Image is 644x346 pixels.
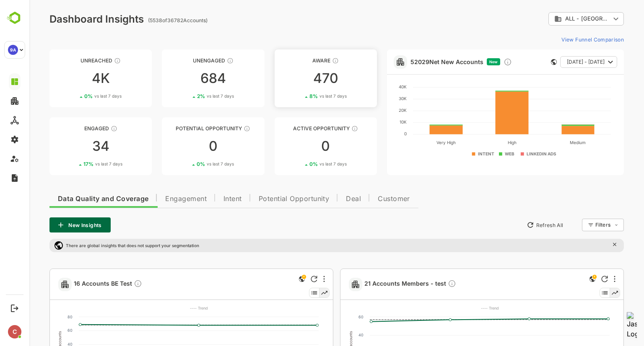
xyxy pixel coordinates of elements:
[177,161,205,167] span: vs last 7 days
[38,328,43,333] text: 60
[451,306,469,310] text: ---- Trend
[245,139,348,153] div: 0
[65,93,92,99] span: vs last 7 days
[245,117,348,175] a: Active OpportunityThese accounts have open opportunities which might be at any of the Sales Stage...
[584,276,586,282] div: More
[474,58,483,66] div: Discover new ICP-fit accounts showing engagement — via intent surges, anonymous website visits, L...
[168,93,205,99] div: 2 %
[294,276,296,282] div: More
[54,161,93,167] div: 17 %
[136,196,177,202] span: Engagement
[161,306,179,310] text: ---- Trend
[525,15,581,23] div: ALL - Denmark
[280,161,317,167] div: 0 %
[4,10,26,26] img: BambooboxLogoMark.f1c84d78b4c51b1a7b5f700c9845e183.svg
[20,13,114,25] div: Dashboard Insights
[8,325,21,338] div: C
[369,96,377,101] text: 30K
[497,151,527,156] text: LINKEDIN ADS
[493,218,538,232] button: Refresh All
[29,196,119,202] span: Data Quality and Coverage
[119,17,178,23] ag: ( 5538 of 36782 Accounts)
[348,196,381,202] span: Customer
[418,279,427,289] div: Description not present
[369,84,377,89] text: 40K
[245,49,348,107] a: AwareThese accounts have just entered the buying cycle and need further nurturing4708%vs last 7 days
[317,196,332,202] span: Deal
[20,49,122,107] a: UnreachedThese accounts have not been engaged with for a defined time period4K0%vs last 7 days
[267,274,278,285] div: This is a global insight. Segment selection is not applicable for this view
[132,57,235,64] div: Unengaged
[280,93,317,99] div: 8 %
[132,125,235,132] div: Potential Opportunity
[370,119,377,124] text: 10K
[132,117,235,175] a: Potential OpportunityThese accounts are MQAs and can be passed on to Inside Sales00%vs last 7 days
[522,59,527,65] div: This card does not support filter and segments
[245,125,348,132] div: Active Opportunity
[8,45,18,55] div: 9A
[214,125,221,132] div: These accounts are MQAs and can be passed on to Inside Sales
[20,72,122,85] div: 4K
[20,217,81,232] button: New Insights
[44,279,116,289] a: 16 Accounts BE TestDescription not present
[38,315,43,319] text: 80
[36,243,170,248] p: There are global insights that does not support your segmentation
[9,302,20,314] button: Logout
[538,57,575,67] span: [DATE] - [DATE]
[335,279,430,289] a: 21 Accounts Members - testDescription not present
[531,56,588,68] button: [DATE] - [DATE]
[20,57,122,64] div: Unreached
[167,161,205,167] div: 0 %
[540,140,556,145] text: Medium
[104,279,113,289] div: Description not present
[407,140,426,145] text: Very High
[20,117,122,175] a: EngagedThese accounts are warm, further nurturing would qualify them to MQAs3417%vs last 7 days
[132,139,235,153] div: 0
[20,139,122,153] div: 34
[335,279,427,289] span: 21 Accounts Members - test
[519,11,595,27] div: ALL - [GEOGRAPHIC_DATA]
[303,57,309,64] div: These accounts have just entered the buying cycle and need further nurturing
[55,93,92,99] div: 0 %
[197,57,204,64] div: These accounts have not shown enough engagement and need nurturing
[290,93,317,99] span: vs last 7 days
[565,217,595,232] div: Filters
[290,161,317,167] span: vs last 7 days
[281,276,288,282] div: Refresh
[245,57,348,64] div: Aware
[132,49,235,107] a: UnengagedThese accounts have not shown enough engagement and need nurturing6842%vs last 7 days
[475,151,485,156] text: WEB
[229,196,300,202] span: Potential Opportunity
[245,72,348,85] div: 470
[85,57,91,64] div: These accounts have not been engaged with for a defined time period
[369,108,377,113] text: 20K
[529,33,595,46] button: View Funnel Comparison
[132,72,235,85] div: 684
[66,161,93,167] span: vs last 7 days
[381,58,454,65] a: 52029Net New Accounts
[566,222,581,228] div: Filters
[20,125,122,132] div: Engaged
[478,140,487,145] text: High
[572,276,579,282] div: Refresh
[81,125,88,132] div: These accounts are warm, further nurturing would qualify them to MQAs
[329,333,334,337] text: 40
[375,131,377,136] text: 0
[322,125,329,132] div: These accounts have open opportunities which might be at any of the Sales Stages
[558,274,568,285] div: This is a global insight. Segment selection is not applicable for this view
[177,93,205,99] span: vs last 7 days
[460,59,468,64] span: New
[329,315,334,319] text: 60
[44,279,113,289] span: 16 Accounts BE Test
[194,196,213,202] span: Intent
[536,15,581,22] span: ALL - [GEOGRAPHIC_DATA]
